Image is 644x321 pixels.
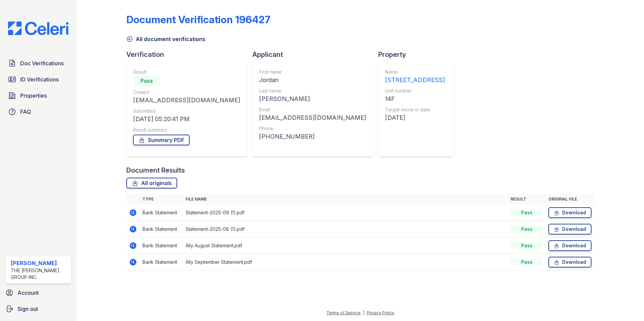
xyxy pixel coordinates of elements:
[20,92,47,100] span: Properties
[5,73,71,86] a: ID Verifications
[5,105,71,118] a: FAQ
[548,240,591,251] a: Download
[548,257,591,267] a: Download
[140,254,183,271] td: Bank Statement
[259,69,366,75] div: First name
[20,108,31,116] span: FAQ
[133,96,240,105] div: [EMAIL_ADDRESS][DOMAIN_NAME]
[126,178,177,188] a: All originals
[18,289,39,297] span: Account
[259,94,366,104] div: [PERSON_NAME]
[508,194,546,205] th: Result
[259,125,366,132] div: Phone
[259,113,366,122] div: [EMAIL_ADDRESS][DOMAIN_NAME]
[546,194,594,205] th: Original file
[133,89,240,96] div: Creator
[126,166,185,175] div: Document Results
[385,113,445,122] div: [DATE]
[183,254,508,271] td: Ally September Statement.pdf
[3,302,74,316] a: Sign out
[511,259,543,265] div: Pass
[511,226,543,233] div: Pass
[259,87,366,94] div: Last name
[183,194,508,205] th: File name
[126,50,252,59] div: Verification
[3,286,74,299] a: Account
[140,205,183,221] td: Bank Statement
[140,221,183,238] td: Bank Statement
[140,194,183,205] th: Type
[140,238,183,254] td: Bank Statement
[363,310,364,315] div: |
[511,242,543,249] div: Pass
[252,50,378,59] div: Applicant
[133,127,240,133] div: Result summary
[548,207,591,218] a: Download
[259,75,366,85] div: Jordan
[259,106,366,113] div: Email
[183,205,508,221] td: Statement-2025-09 (1).pdf
[378,50,459,59] div: Property
[326,310,361,315] a: Terms of Service
[5,57,71,70] a: Doc Verifications
[5,89,71,102] a: Properties
[133,114,240,124] div: [DATE] 05:20:41 PM
[385,94,445,104] div: 14F
[259,132,366,141] div: [PHONE_NUMBER]
[385,75,445,85] div: [STREET_ADDRESS]
[133,69,240,75] div: Result
[183,221,508,238] td: Statement-2025-08 (1).pdf
[11,267,68,281] div: The [PERSON_NAME] Group Inc.
[20,59,64,67] span: Doc Verifications
[385,106,445,113] div: Target move in date
[20,75,59,83] span: ID Verifications
[548,224,591,235] a: Download
[511,209,543,216] div: Pass
[367,310,394,315] a: Privacy Policy
[133,108,240,114] div: Submitted
[133,75,160,86] div: Pass
[385,69,445,85] a: Name [STREET_ADDRESS]
[126,35,205,43] a: All document verifications
[616,294,637,314] iframe: chat widget
[126,13,270,26] div: Document Verification 196427
[3,22,74,35] img: CE_Logo_Blue-a8612792a0a2168367f1c8372b55b34899dd931a85d93a1a3d3e32e68fde9ad4.png
[385,87,445,94] div: Unit number
[385,69,445,75] div: Name
[11,259,68,267] div: [PERSON_NAME]
[18,305,38,313] span: Sign out
[183,238,508,254] td: Ally August Statement.pdf
[133,135,190,145] a: Summary PDF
